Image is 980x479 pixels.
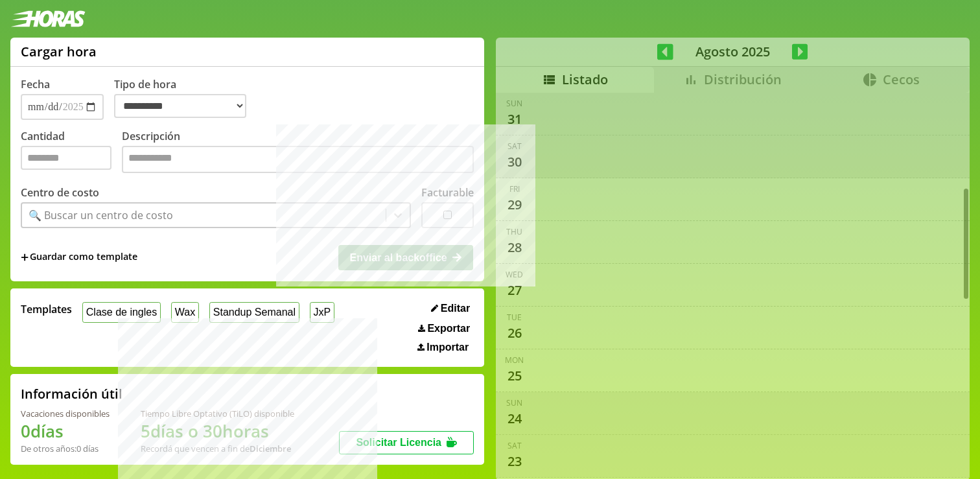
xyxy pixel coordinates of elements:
span: +Guardar como template [21,250,137,264]
span: Importar [426,342,469,353]
span: + [21,250,29,264]
h1: 5 días o 30 horas [141,419,294,443]
button: Clase de ingles [82,302,161,322]
div: De otros años: 0 días [21,443,110,454]
button: JxP [310,302,334,322]
label: Centro de costo [21,185,99,200]
textarea: Descripción [122,146,474,173]
h1: Cargar hora [21,43,97,60]
div: 🔍 Buscar un centro de costo [29,208,173,222]
img: logotipo [10,10,86,27]
div: Tiempo Libre Optativo (TiLO) disponible [141,408,294,419]
button: Wax [171,302,199,322]
button: Exportar [414,322,474,335]
button: Editar [427,302,474,315]
label: Cantidad [21,129,122,176]
label: Fecha [21,77,50,91]
span: Solicitar Licencia [356,437,441,448]
label: Facturable [421,185,474,200]
div: Recordá que vencen a fin de [141,443,294,454]
span: Editar [441,303,470,314]
label: Tipo de hora [114,77,257,120]
span: Exportar [427,323,470,334]
label: Descripción [122,129,474,176]
h2: Información útil [21,385,122,403]
span: Templates [21,302,72,316]
div: Vacaciones disponibles [21,408,110,419]
button: Solicitar Licencia [339,431,474,454]
b: Diciembre [250,443,291,454]
h1: 0 días [21,419,110,443]
select: Tipo de hora [114,94,246,118]
button: Standup Semanal [209,302,299,322]
input: Cantidad [21,146,111,170]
